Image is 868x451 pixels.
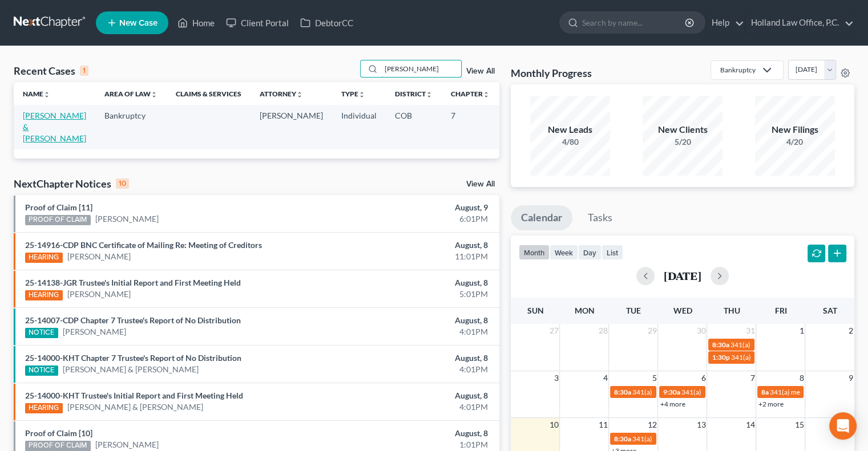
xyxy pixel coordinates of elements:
div: 10 [116,178,129,189]
div: 5/20 [643,136,722,148]
span: Sat [822,306,837,315]
a: Home [172,13,220,33]
span: 2 [847,324,854,338]
span: 8:30a [613,388,631,396]
span: 8:30a [712,340,729,349]
span: New Case [119,19,158,27]
a: Holland Law Office, P.C. [745,13,854,33]
span: 12 [646,418,657,432]
div: HEARING [25,253,63,263]
div: 4:01PM [341,364,488,375]
span: Fri [774,306,786,315]
span: 9:30a [663,388,680,396]
a: Nameunfold_more [23,90,50,98]
a: [PERSON_NAME] [95,439,159,450]
td: Individual [332,105,386,149]
i: unfold_more [358,91,365,98]
span: 10 [548,418,559,432]
div: August, 8 [341,428,488,439]
th: Claims & Services [167,82,251,105]
span: 27 [548,324,559,338]
div: New Clients [643,123,722,136]
a: Proof of Claim [10] [25,428,92,438]
button: day [578,245,601,260]
a: 25-14007-CDP Chapter 7 Trustee's Report of No Distribution [25,315,241,325]
span: 15 [793,418,805,432]
span: 8 [798,371,805,385]
span: 30 [695,324,706,338]
span: 341(a) meeting for [PERSON_NAME] [632,434,742,443]
button: week [550,245,578,260]
span: Thu [723,306,740,315]
span: Wed [673,306,692,315]
i: unfold_more [43,91,50,98]
div: August, 8 [341,390,488,401]
div: NextChapter Notices [14,177,129,190]
span: Sun [527,306,543,315]
a: Typeunfold_more [341,90,365,98]
a: Area of Lawunfold_more [104,90,158,98]
div: PROOF OF CLAIM [25,441,91,451]
i: unfold_more [296,91,303,98]
span: 13 [695,418,706,432]
div: Bankruptcy [720,65,756,75]
div: 6:01PM [341,213,488,225]
span: Tue [626,306,641,315]
td: 7 [442,105,499,149]
div: August, 8 [341,239,488,251]
div: NOTICE [25,365,58,376]
a: View All [466,67,495,75]
i: unfold_more [483,91,490,98]
a: [PERSON_NAME] & [PERSON_NAME] [23,111,86,143]
span: 6 [700,371,706,385]
a: [PERSON_NAME] & [PERSON_NAME] [63,364,199,375]
a: Tasks [578,205,623,230]
div: August, 8 [341,352,488,364]
td: [PERSON_NAME] [251,105,332,149]
span: 8a [761,388,768,396]
div: New Filings [755,123,835,136]
a: [PERSON_NAME] & [PERSON_NAME] [67,401,203,413]
input: Search by name... [381,60,461,77]
span: Mon [574,306,594,315]
div: 11:01PM [341,251,488,262]
i: unfold_more [151,91,158,98]
div: PROOF OF CLAIM [25,215,91,225]
button: list [601,245,623,260]
span: 9 [847,371,854,385]
div: New Leads [530,123,610,136]
div: Recent Cases [14,64,88,78]
a: +2 more [758,400,783,408]
a: 25-14138-JGR Trustee's Initial Report and First Meeting Held [25,278,241,287]
a: [PERSON_NAME] [67,251,131,262]
span: 341(a) meeting for [PERSON_NAME] [730,340,840,349]
a: 25-14000-KHT Chapter 7 Trustee's Report of No Distribution [25,353,241,363]
input: Search by name... [582,12,687,33]
h2: [DATE] [664,270,701,282]
a: View All [466,180,495,188]
span: 31 [744,324,756,338]
div: 1:01PM [341,439,488,450]
a: [PERSON_NAME] [95,213,159,225]
span: 5 [651,371,657,385]
a: [PERSON_NAME] [63,326,126,338]
div: Open Intercom Messenger [829,412,857,440]
span: 4 [601,371,608,385]
a: Help [706,13,744,33]
div: 4/80 [530,136,610,148]
span: 7 [749,371,756,385]
span: 29 [646,324,657,338]
a: Districtunfold_more [395,90,433,98]
div: August, 9 [341,202,488,213]
div: 4/20 [755,136,835,148]
a: Calendar [511,205,572,230]
div: NOTICE [25,328,58,338]
span: 8:30a [613,434,631,443]
span: 341(a) meeting for [PERSON_NAME] [681,388,791,396]
a: [PERSON_NAME] [67,289,131,300]
div: August, 8 [341,277,488,289]
a: Proof of Claim [11] [25,202,92,212]
a: Attorneyunfold_more [260,90,303,98]
span: 341(a) meeting for [PERSON_NAME] [632,388,742,396]
div: 1 [80,66,88,76]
